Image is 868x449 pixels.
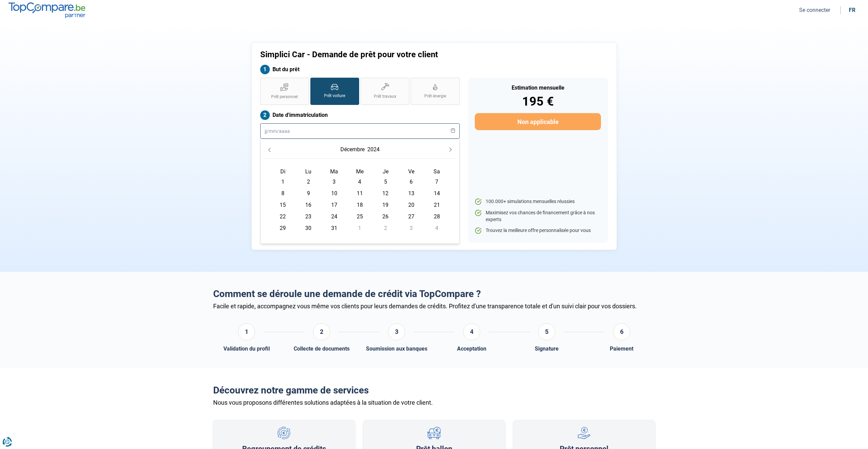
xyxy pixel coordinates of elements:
[406,200,417,211] span: 20
[339,143,366,156] button: Choose Month
[366,143,381,156] button: Choose Year
[277,188,288,199] span: 8
[406,211,417,222] span: 27
[277,176,288,187] span: 1
[260,50,519,60] h1: Simplici Car - Demande de prêt pour votre client
[277,211,288,222] span: 22
[280,168,285,175] span: Di
[260,65,460,74] label: But du prêt
[313,323,330,340] div: 2
[303,176,314,187] span: 2
[270,222,296,234] td: 29
[427,427,440,439] img: Prêt ballon
[356,168,364,175] span: Me
[373,211,398,222] td: 26
[398,222,424,234] td: 3
[383,168,388,175] span: Je
[347,222,372,234] td: 1
[324,93,345,99] span: Prêt voiture
[398,211,424,222] td: 27
[374,94,396,99] span: Prêt travaux
[446,145,455,154] button: Next Month
[380,211,391,222] span: 26
[329,200,340,211] span: 17
[457,345,486,352] div: Acceptation
[535,345,559,352] div: Signature
[9,2,85,18] img: TopCompare.be
[406,176,417,187] span: 6
[238,323,255,340] div: 1
[431,223,442,234] span: 4
[213,399,655,406] div: Nous vous proposons différentes solutions adaptées à la situation de votre client.
[388,323,405,340] div: 3
[849,7,855,13] div: fr
[296,211,321,222] td: 23
[424,222,450,234] td: 4
[271,94,298,100] span: Prêt personnel
[406,223,417,234] span: 3
[330,168,338,175] span: Ma
[538,323,555,340] div: 5
[305,168,311,175] span: Lu
[398,199,424,211] td: 20
[398,176,424,188] td: 6
[278,427,290,439] img: Regroupement de crédits
[366,345,427,352] div: Soumission aux banques
[424,211,450,222] td: 28
[265,145,274,154] button: Previous Month
[296,199,321,211] td: 16
[373,188,398,199] td: 12
[433,168,440,175] span: Sa
[424,188,450,199] td: 14
[303,188,314,199] span: 9
[270,188,296,199] td: 8
[380,176,391,187] span: 5
[475,113,601,130] button: Non applicable
[321,188,347,199] td: 10
[613,323,630,340] div: 6
[431,188,442,199] span: 14
[475,227,601,234] li: Trouvez la meilleure offre personnalisée pour vous
[223,345,270,352] div: Validation du profil
[321,211,347,222] td: 24
[213,288,655,300] h2: Comment se déroule une demande de crédit via TopCompare ?
[321,176,347,188] td: 3
[610,345,633,352] div: Paiement
[277,200,288,211] span: 15
[270,211,296,222] td: 22
[321,199,347,211] td: 17
[354,211,365,222] span: 25
[260,123,460,139] input: jj/mm/aaaa
[424,199,450,211] td: 21
[380,188,391,199] span: 12
[270,176,296,188] td: 1
[270,199,296,211] td: 15
[431,211,442,222] span: 28
[277,223,288,234] span: 29
[303,200,314,211] span: 16
[296,222,321,234] td: 30
[213,303,655,310] div: Facile et rapide, accompagnez vous même vos clients pour leurs demandes de crédits. Profitez d'un...
[329,176,340,187] span: 3
[463,323,480,340] div: 4
[347,188,372,199] td: 11
[431,176,442,187] span: 7
[475,95,601,108] div: 195 €
[260,110,460,120] label: Date d'immatriculation
[347,199,372,211] td: 18
[373,199,398,211] td: 19
[797,6,832,14] button: Se connecter
[354,176,365,187] span: 4
[475,198,601,205] li: 100.000+ simulations mensuelles réussies
[380,223,391,234] span: 2
[296,188,321,199] td: 9
[347,211,372,222] td: 25
[303,211,314,222] span: 23
[431,200,442,211] span: 21
[213,385,655,396] h2: Découvrez notre gamme de services
[408,168,414,175] span: Ve
[373,222,398,234] td: 2
[321,222,347,234] td: 31
[329,188,340,199] span: 10
[424,176,450,188] td: 7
